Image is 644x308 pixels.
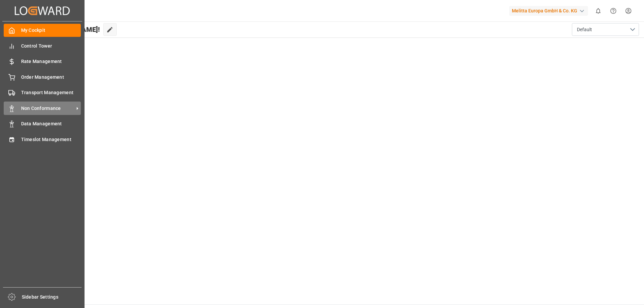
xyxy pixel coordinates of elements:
span: Order Management [21,74,81,81]
button: Melitta Europa GmbH & Co. KG [509,4,591,17]
a: Transport Management [4,86,81,99]
span: Sidebar Settings [22,294,82,301]
span: Transport Management [21,89,81,96]
a: Order Management [4,70,81,83]
button: open menu [572,23,639,36]
span: My Cockpit [21,27,81,34]
span: Hello [PERSON_NAME]! [28,23,100,36]
a: My Cockpit [4,24,81,37]
span: Non Conformance [21,105,74,112]
span: Control Tower [21,43,81,50]
span: Rate Management [21,58,81,65]
button: show 0 new notifications [591,3,606,18]
a: Control Tower [4,39,81,52]
div: Melitta Europa GmbH & Co. KG [509,6,588,16]
span: Default [577,26,592,33]
button: Help Center [606,3,621,18]
span: Timeslot Management [21,136,81,143]
a: Timeslot Management [4,133,81,146]
a: Data Management [4,117,81,130]
span: Data Management [21,120,81,127]
a: Rate Management [4,55,81,68]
